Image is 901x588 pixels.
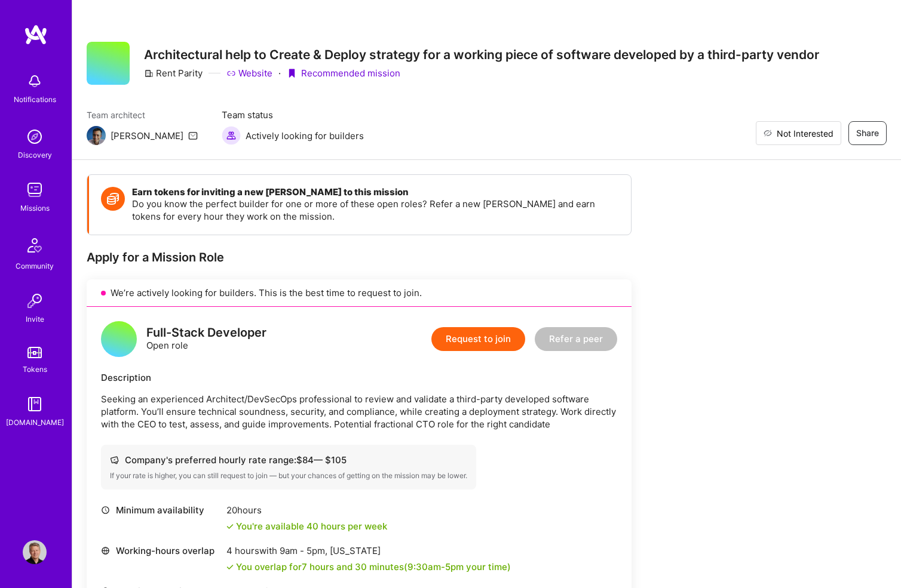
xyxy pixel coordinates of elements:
div: Working-hours overlap [101,544,220,557]
i: icon EyeClosed [764,129,772,138]
div: Discovery [18,149,52,161]
div: [PERSON_NAME] [111,130,183,142]
div: Minimum availability [101,504,220,516]
div: [DOMAIN_NAME] [6,416,64,429]
button: Not Interested [756,121,841,145]
div: Rent Parity [144,67,203,79]
span: Share [856,127,879,139]
div: Full-Stack Developer [146,327,266,339]
i: icon Mail [188,131,198,140]
img: Token icon [101,187,125,211]
i: icon Clock [101,506,110,515]
i: icon PurpleRibbon [287,69,296,78]
span: Team status [222,109,364,121]
h4: Earn tokens for inviting a new [PERSON_NAME] to this mission [132,187,619,198]
a: User Avatar [20,540,50,564]
i: icon CompanyGray [144,69,154,78]
div: Description [101,371,617,384]
img: Invite [23,289,47,313]
i: icon Cash [110,455,119,464]
button: Request to join [431,327,525,351]
span: Not Interested [777,127,833,140]
div: 4 hours with [US_STATE] [226,544,511,557]
img: Community [20,231,49,260]
div: We’re actively looking for builders. This is the best time to request to join. [87,279,632,307]
div: Invite [26,313,44,325]
button: Share [848,121,887,145]
div: Missions [20,202,50,214]
p: Do you know the perfect builder for one or more of these open roles? Refer a new [PERSON_NAME] an... [132,198,619,223]
div: You overlap for 7 hours and 30 minutes ( your time) [236,561,511,573]
img: bell [23,69,47,93]
a: Website [226,67,272,79]
img: User Avatar [23,540,47,564]
div: 20 hours [226,504,387,516]
span: 9am - 5pm , [277,545,330,556]
img: tokens [27,347,42,358]
span: 9:30am - 5pm [407,561,464,572]
p: Seeking an experienced Architect/DevSecOps professional to review and validate a third-party deve... [101,393,617,430]
div: You're available 40 hours per week [226,520,387,532]
div: Tokens [23,363,47,375]
div: Company's preferred hourly rate range: $ 84 — $ 105 [110,454,467,466]
img: Team Architect [87,126,106,145]
h3: Architectural help to Create & Deploy strategy for a working piece of software developed by a thi... [144,47,819,62]
i: icon Check [226,564,234,571]
span: Team architect [87,109,198,121]
i: icon World [101,546,110,555]
i: icon Check [226,523,234,530]
img: teamwork [23,178,47,202]
div: Apply for a Mission Role [87,250,632,265]
button: Refer a peer [535,327,617,351]
img: logo [24,24,48,45]
div: Recommended mission [287,67,400,79]
div: Notifications [14,93,56,106]
div: If your rate is higher, you can still request to join — but your chances of getting on the missio... [110,471,467,481]
span: Actively looking for builders [246,130,364,142]
div: · [278,67,281,79]
img: Actively looking for builders [222,126,241,145]
div: Community [16,260,54,272]
img: guide book [23,392,47,416]
div: Open role [146,327,266,352]
img: discovery [23,125,47,149]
